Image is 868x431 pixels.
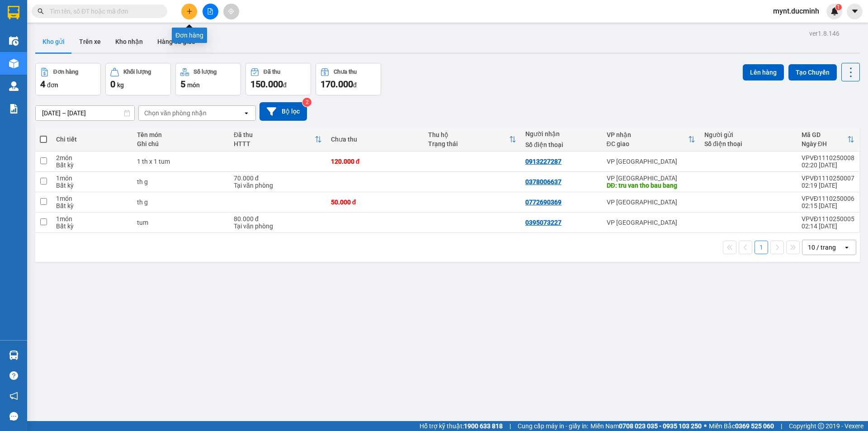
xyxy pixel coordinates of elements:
div: VPVĐ1110250007 [802,175,854,182]
div: Tại văn phòng [234,182,322,189]
div: 1 món [56,215,128,223]
img: icon-new-feature [830,7,839,15]
img: warehouse-icon [9,59,19,68]
button: Khối lượng0kg [105,63,171,95]
div: Người gửi [704,131,793,138]
span: notification [9,392,18,400]
div: 1 món [56,175,128,182]
span: mynt.ducminh [766,5,826,17]
div: ĐC giao [607,140,688,147]
div: Số điện thoại [704,140,793,147]
span: copyright [818,423,824,429]
div: Bất kỳ [56,202,128,209]
span: 0 [110,79,115,90]
div: Chi tiết [56,136,128,143]
div: 10 / trang [808,243,836,252]
div: Ghi chú [137,140,225,147]
span: 150.000 [250,79,283,90]
div: VP [GEOGRAPHIC_DATA] [607,199,695,206]
span: 1 [837,4,840,10]
div: DĐ: tru van tho bau bang [607,182,695,189]
span: ⚪️ [704,424,707,428]
span: đ [283,81,287,89]
svg: open [843,244,850,251]
img: warehouse-icon [9,350,19,360]
th: Toggle SortBy [797,128,859,152]
span: Miền Nam [590,421,702,431]
span: message [9,412,18,421]
th: Toggle SortBy [424,128,521,152]
th: Toggle SortBy [229,128,326,152]
div: Tên món [137,131,225,138]
svg: open [243,109,250,117]
button: Kho gửi [35,31,72,52]
div: 120.000 đ [331,158,419,165]
div: Đã thu [234,131,315,138]
div: Trạng thái [428,140,509,147]
div: Người nhận [525,130,598,137]
span: Cung cấp máy in - giấy in: [518,421,588,431]
div: VPVĐ1110250008 [802,154,854,161]
span: | [509,421,511,431]
div: Đã thu [264,69,280,75]
div: Thu hộ [428,131,509,138]
div: HTTT [234,140,315,147]
strong: 0369 525 060 [735,422,774,430]
div: Đơn hàng [172,28,207,43]
sup: 1 [835,4,842,10]
button: Trên xe [72,31,108,52]
button: 1 [755,241,768,254]
div: Bất kỳ [56,161,128,169]
div: Bất kỳ [56,182,128,189]
th: Toggle SortBy [602,128,700,152]
strong: 0708 023 035 - 0935 103 250 [619,422,702,430]
div: 50.000 đ [331,199,419,206]
span: đơn [47,81,58,89]
span: 4 [40,79,45,90]
div: Số lượng [193,69,217,75]
button: Bộ lọc [259,102,307,121]
div: th g [137,178,225,185]
div: 0772690369 [525,199,561,206]
span: caret-down [851,7,859,15]
div: VPVĐ1110250006 [802,195,854,202]
span: Miền Bắc [709,421,774,431]
div: Khối lượng [123,69,151,75]
span: 170.000 [321,79,353,90]
button: file-add [203,4,218,19]
strong: 1900 633 818 [464,422,503,430]
div: th g [137,199,225,206]
img: logo-vxr [8,6,19,19]
div: 02:20 [DATE] [802,161,854,169]
div: 80.000 đ [234,215,322,223]
div: ver 1.8.146 [809,28,840,38]
div: Chưa thu [334,69,357,75]
div: 70.000 đ [234,175,322,182]
span: search [38,8,44,14]
div: 0913227287 [525,158,561,165]
input: Select a date range. [36,106,134,120]
div: VPVĐ1110250005 [802,215,854,223]
img: warehouse-icon [9,81,19,91]
input: Tìm tên, số ĐT hoặc mã đơn [50,6,156,16]
div: 0378006637 [525,178,561,185]
div: 02:15 [DATE] [802,202,854,209]
span: | [781,421,782,431]
div: Chọn văn phòng nhận [144,109,207,118]
div: VP [GEOGRAPHIC_DATA] [607,219,695,226]
div: Số điện thoại [525,141,598,148]
div: 0395073227 [525,219,561,226]
span: 5 [180,79,185,90]
div: VP [GEOGRAPHIC_DATA] [607,158,695,165]
span: Hỗ trợ kỹ thuật: [420,421,503,431]
button: Tạo Chuyến [788,64,837,81]
div: Đơn hàng [53,69,78,75]
button: plus [181,4,197,19]
button: Hàng đã giao [150,31,203,52]
button: Đơn hàng4đơn [35,63,101,95]
img: warehouse-icon [9,36,19,46]
div: Chưa thu [331,136,419,143]
sup: 2 [302,98,311,107]
button: Đã thu150.000đ [245,63,311,95]
div: VP nhận [607,131,688,138]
